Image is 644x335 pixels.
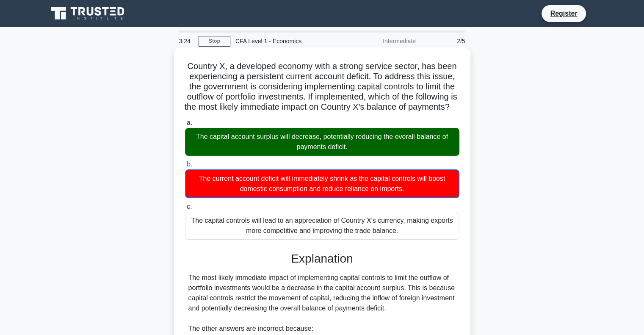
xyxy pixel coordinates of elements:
div: The current account deficit will immediately shrink as the capital controls will boost domestic c... [185,169,459,198]
div: 3:24 [174,33,199,50]
h3: Explanation [190,252,454,266]
a: Register [545,8,582,19]
div: The capital controls will lead to an appreciation of Country X's currency, making exports more co... [185,212,459,240]
a: Stop [199,36,230,47]
span: a. [187,119,192,126]
span: c. [187,203,192,210]
div: Intermediate [347,33,421,50]
div: 2/5 [421,33,470,50]
h5: Country X, a developed economy with a strong service sector, has been experiencing a persistent c... [184,61,460,113]
span: b. [187,161,192,168]
div: CFA Level 1 - Economics [230,33,347,50]
div: The capital account surplus will decrease, potentially reducing the overall balance of payments d... [185,128,459,156]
